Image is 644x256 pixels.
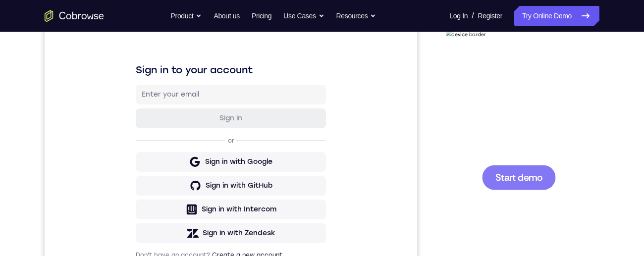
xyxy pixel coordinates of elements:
input: Enter your email [97,95,275,104]
button: Sign in [91,113,281,133]
span: Start demo [50,142,97,152]
h1: Sign in to your account [91,68,281,82]
div: Sign in with Zendesk [158,233,231,243]
button: Sign in with Intercom [91,205,281,224]
a: Go to the home page [45,10,104,22]
a: Try Online Demo [514,6,599,26]
a: Register [478,6,502,26]
button: Resources [336,6,376,26]
button: Use Cases [283,6,324,26]
button: Start demo [36,135,110,159]
a: Pricing [252,6,271,26]
a: Log In [449,6,468,26]
div: Sign in with Intercom [157,209,232,219]
button: Product [171,6,202,26]
p: or [181,142,192,150]
button: Sign in with Zendesk [91,228,281,248]
span: / [472,10,474,22]
div: Sign in with GitHub [161,186,228,196]
a: About us [214,6,239,26]
button: Sign in with GitHub [91,181,281,201]
button: Sign in with Google [91,157,281,177]
div: Sign in with Google [161,162,228,172]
